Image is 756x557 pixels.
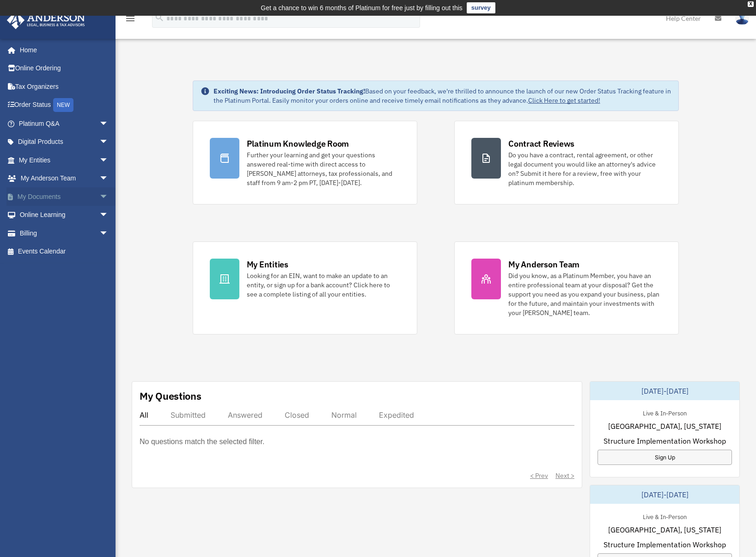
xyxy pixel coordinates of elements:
[508,150,662,187] div: Do you have a contract, rental agreement, or other legal document you would like an attorney's ad...
[140,435,264,448] p: No questions match the selected filter.
[635,408,694,417] div: Live & In-Person
[6,151,122,169] a: My Entitiesarrow_drop_down
[99,133,118,152] span: arrow_drop_down
[604,539,726,550] span: Structure Implementation Workshop
[748,1,754,7] div: close
[99,114,118,133] span: arrow_drop_down
[261,2,463,13] div: Get a chance to win 6 months of Platinum for free just by filling out this
[53,98,73,112] div: NEW
[6,96,122,115] a: Order StatusNEW
[528,96,600,105] a: Click Here to get started!
[125,16,136,24] a: menu
[735,12,749,25] img: User Pic
[508,271,662,317] div: Did you know, as a Platinum Member, you have an entire professional team at your disposal? Get th...
[454,241,679,334] a: My Anderson Team Did you know, as a Platinum Member, you have an entire professional team at your...
[285,410,309,420] div: Closed
[6,206,122,224] a: Online Learningarrow_drop_down
[6,77,122,96] a: Tax Organizers
[635,511,694,521] div: Live & In-Person
[99,187,118,206] span: arrow_drop_down
[193,121,417,204] a: Platinum Knowledge Room Further your learning and get your questions answered real-time with dire...
[508,259,579,270] div: My Anderson Team
[6,169,122,188] a: My Anderson Teamarrow_drop_down
[6,242,122,261] a: Events Calendar
[6,224,122,242] a: Billingarrow_drop_down
[467,2,495,13] a: survey
[454,121,679,204] a: Contract Reviews Do you have a contract, rental agreement, or other legal document you would like...
[604,435,726,446] span: Structure Implementation Workshop
[6,41,118,59] a: Home
[608,421,721,432] span: [GEOGRAPHIC_DATA], [US_STATE]
[597,450,732,465] a: Sign Up
[590,382,739,400] div: [DATE]-[DATE]
[247,150,400,187] div: Further your learning and get your questions answered real-time with direct access to [PERSON_NAM...
[247,259,288,270] div: My Entities
[331,410,357,420] div: Normal
[228,410,262,420] div: Answered
[608,524,721,535] span: [GEOGRAPHIC_DATA], [US_STATE]
[171,410,206,420] div: Submitted
[154,12,165,23] i: search
[125,13,136,24] i: menu
[6,133,122,151] a: Digital Productsarrow_drop_down
[4,11,88,29] img: Anderson Advisors Platinum Portal
[247,271,400,299] div: Looking for an EIN, want to make an update to an entity, or sign up for a bank account? Click her...
[140,410,148,420] div: All
[99,151,118,170] span: arrow_drop_down
[379,410,414,420] div: Expedited
[6,187,122,206] a: My Documentsarrow_drop_down
[6,114,122,133] a: Platinum Q&Aarrow_drop_down
[6,59,122,78] a: Online Ordering
[508,138,574,149] div: Contract Reviews
[99,224,118,243] span: arrow_drop_down
[213,87,671,105] div: Based on your feedback, we're thrilled to announce the launch of our new Order Status Tracking fe...
[213,87,365,95] strong: Exciting News: Introducing Order Status Tracking!
[247,138,349,149] div: Platinum Knowledge Room
[193,241,417,334] a: My Entities Looking for an EIN, want to make an update to an entity, or sign up for a bank accoun...
[99,169,118,188] span: arrow_drop_down
[590,485,739,504] div: [DATE]-[DATE]
[140,389,201,403] div: My Questions
[99,206,118,225] span: arrow_drop_down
